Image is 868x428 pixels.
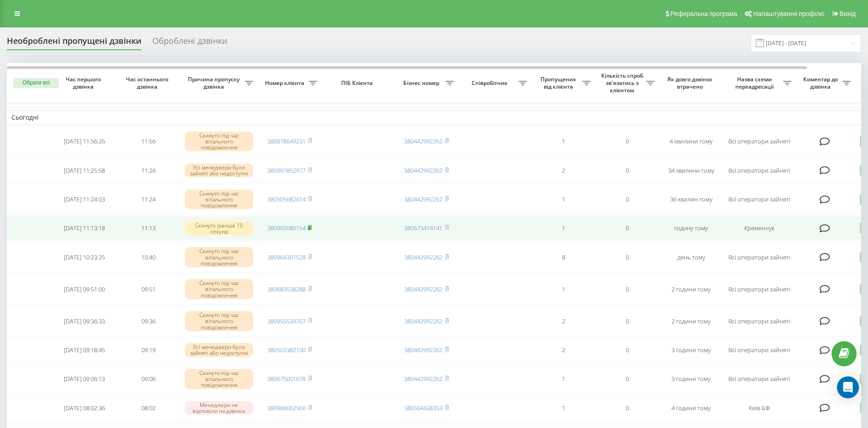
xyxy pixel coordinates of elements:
td: Всі оператори зайняті [723,338,796,362]
td: 3 години тому [659,364,723,394]
div: Скинуто раніше 10 секунд [185,222,253,235]
td: 1 [531,396,595,420]
a: 380505682614 [267,195,306,203]
a: 380442992262 [404,137,442,145]
td: 0 [595,306,659,336]
td: Всі оператори зайняті [723,127,796,157]
div: Скинуто під час вітального повідомлення [185,247,253,267]
td: 4 хвилини тому [659,127,723,157]
button: Обрати всі [13,78,59,88]
span: Час останнього дзвінка [124,76,173,90]
td: 08:02 [116,396,180,420]
div: Скинуто під час вітального повідомлення [185,190,253,210]
td: Всі оператори зайняті [723,306,796,336]
td: [DATE] 11:56:26 [52,127,116,157]
td: [DATE] 09:18:45 [52,338,116,362]
a: 380955539707 [267,317,306,325]
div: Скинуто під час вітального повідомлення [185,311,253,331]
span: Причина пропуску дзвінка [185,76,245,90]
td: 09:19 [116,338,180,362]
td: 10:40 [116,242,180,272]
div: Необроблені пропущені дзвінки [7,36,141,50]
td: [DATE] 09:36:33 [52,306,116,336]
td: 4 години тому [659,396,723,420]
a: 380442992262 [404,166,442,174]
td: Кременчук [723,216,796,240]
td: 2 [531,306,595,336]
a: 380992086154 [267,224,306,232]
td: 3 години тому [659,338,723,362]
td: 2 [531,338,595,362]
a: 380966662566 [267,404,306,412]
td: 2 години тому [659,274,723,304]
td: [DATE] 11:25:58 [52,159,116,183]
td: Київ БФ [723,396,796,420]
a: 380442992262 [404,285,442,293]
div: Скинуто під час вітального повідомлення [185,279,253,299]
td: 11:26 [116,159,180,183]
td: 09:51 [116,274,180,304]
td: 0 [595,184,659,214]
td: 0 [595,338,659,362]
td: 0 [595,274,659,304]
td: 11:13 [116,216,180,240]
span: Час першого дзвінка [60,76,109,90]
td: Всі оператори зайняті [723,274,796,304]
td: 0 [595,159,659,183]
td: [DATE] 10:23:25 [52,242,116,272]
div: Скинуто під час вітального повідомлення [185,132,253,152]
td: 1 [531,127,595,157]
a: 380442992262 [404,195,442,203]
a: 380964301528 [267,253,306,261]
span: Коментар до дзвінка [800,76,842,90]
span: Реферальна програма [670,10,738,17]
td: 0 [595,127,659,157]
a: 380442992262 [404,375,442,383]
a: 380442992262 [404,346,442,354]
td: 0 [595,396,659,420]
span: Співробітник [463,79,519,87]
span: Пропущених від клієнта [536,76,582,90]
td: Всі оператори зайняті [723,242,796,272]
td: день тому [659,242,723,272]
span: Як довго дзвінок втрачено [666,76,716,90]
span: Вихід [840,10,856,17]
td: 0 [595,216,659,240]
a: 380978649231 [267,137,306,145]
a: 380502382100 [267,346,306,354]
td: 8 [531,242,595,272]
div: Менеджери не відповіли на дзвінок [185,401,253,415]
span: Бізнес номер [399,79,446,87]
td: 09:06 [116,364,180,394]
td: 1 [531,274,595,304]
div: Оброблені дзвінки [152,36,227,50]
td: 09:36 [116,306,180,336]
span: ПІБ Клієнта [329,79,387,87]
td: Всі оператори зайняті [723,159,796,183]
a: 380683538288 [267,285,306,293]
td: 11:56 [116,127,180,157]
div: Усі менеджери були зайняті або недоступні [185,343,253,357]
a: 380673414141 [404,224,442,232]
td: 2 години тому [659,306,723,336]
a: 380504438353 [404,404,442,412]
a: 380997852977 [267,166,306,174]
td: [DATE] 11:24:03 [52,184,116,214]
td: [DATE] 09:51:00 [52,274,116,304]
span: Назва схеми переадресації [728,76,783,90]
a: 380442992262 [404,317,442,325]
td: Всі оператори зайняті [723,364,796,394]
td: 1 [531,184,595,214]
td: [DATE] 09:06:13 [52,364,116,394]
td: [DATE] 11:13:18 [52,216,116,240]
a: 380675001678 [267,375,306,383]
td: 11:24 [116,184,180,214]
div: Open Intercom Messenger [837,376,859,398]
td: годину тому [659,216,723,240]
td: 36 хвилин тому [659,184,723,214]
span: Кількість спроб зв'язатись з клієнтом [600,72,646,94]
td: 0 [595,364,659,394]
span: Налаштування профілю [753,10,824,17]
td: [DATE] 08:02:36 [52,396,116,420]
td: 2 [531,159,595,183]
